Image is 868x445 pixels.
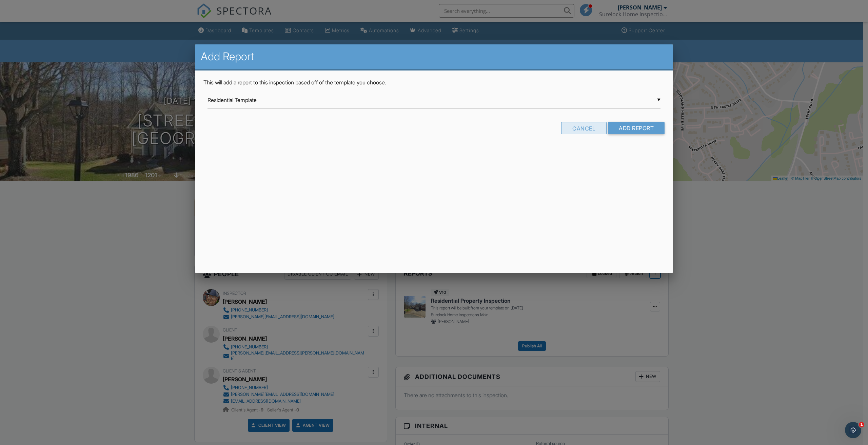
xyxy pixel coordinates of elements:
[845,422,861,438] iframe: Intercom live chat
[859,422,864,427] span: 1
[608,122,665,134] input: Add Report
[201,50,667,63] h2: Add Report
[203,79,665,86] p: This will add a report to this inspection based off of the template you choose.
[561,122,607,134] div: Cancel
